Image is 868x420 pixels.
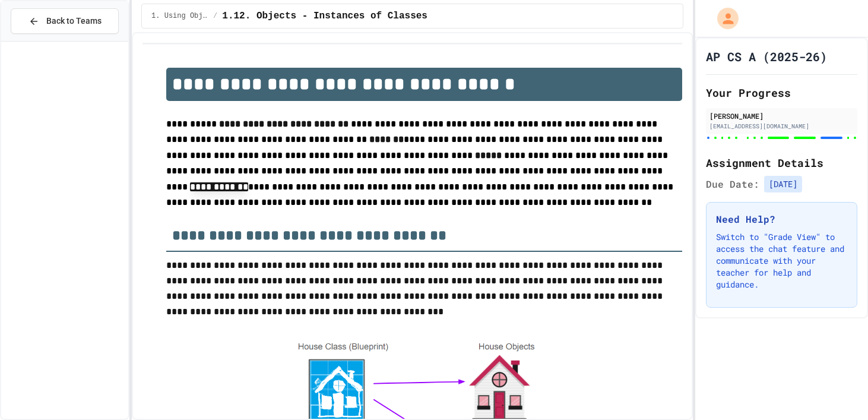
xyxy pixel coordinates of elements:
button: Back to Teams [11,8,119,34]
div: [EMAIL_ADDRESS][DOMAIN_NAME] [709,122,854,131]
h3: Need Help? [716,212,847,226]
span: 1. Using Objects and Methods [151,11,208,21]
h2: Assignment Details [706,154,857,171]
div: My Account [705,5,742,32]
h2: Your Progress [706,84,857,101]
div: [PERSON_NAME] [709,110,854,121]
p: Switch to "Grade View" to access the chat feature and communicate with your teacher for help and ... [716,231,847,290]
span: 1.12. Objects - Instances of Classes [222,9,427,23]
span: Due Date: [706,177,759,191]
h1: AP CS A (2025-26) [706,48,827,65]
span: Back to Teams [46,15,102,27]
span: [DATE] [764,176,802,192]
span: / [213,11,217,21]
